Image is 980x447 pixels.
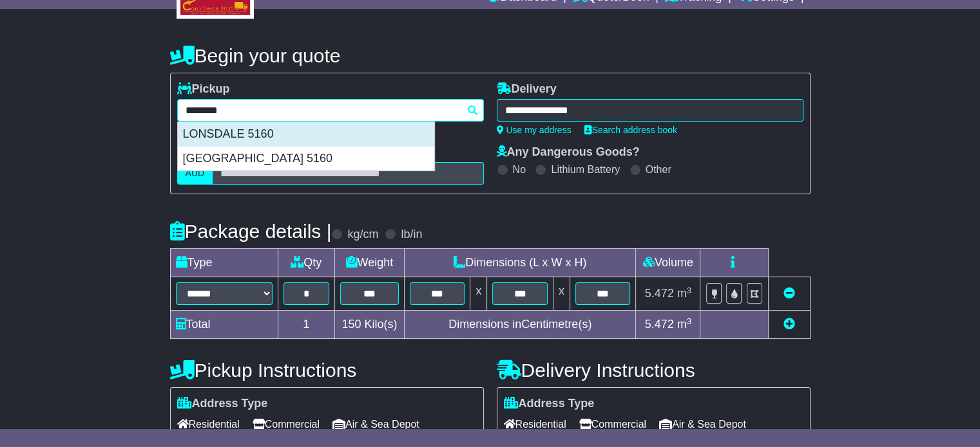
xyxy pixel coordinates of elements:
span: 5.472 [645,318,674,331]
span: Residential [504,414,566,434]
td: Weight [334,249,404,277]
td: x [470,277,487,311]
span: Commercial [579,414,646,434]
td: Volume [636,249,700,277]
div: [GEOGRAPHIC_DATA] 5160 [178,147,434,171]
label: lb/in [401,228,422,242]
label: Delivery [497,82,557,96]
label: kg/cm [347,228,378,242]
sup: 3 [687,316,692,326]
h4: Begin your quote [170,45,811,66]
h4: Delivery Instructions [497,360,811,381]
span: m [677,287,692,300]
label: Pickup [177,82,230,96]
span: Air & Sea Depot [332,414,419,434]
label: AUD [177,162,213,185]
span: Commercial [253,414,320,434]
label: No [513,163,526,176]
td: x [553,277,570,311]
td: 1 [278,311,334,339]
h4: Pickup Instructions [170,360,484,381]
a: Add new item [783,318,795,331]
h4: Package details | [170,221,332,242]
td: Type [170,249,278,277]
a: Search address book [584,125,677,135]
td: Dimensions in Centimetre(s) [404,311,635,339]
td: Kilo(s) [334,311,404,339]
label: Any Dangerous Goods? [497,145,640,160]
label: Lithium Battery [551,163,620,176]
td: Qty [278,249,334,277]
span: Air & Sea Depot [659,414,746,434]
span: 150 [341,318,361,331]
label: Address Type [177,397,268,411]
sup: 3 [687,286,692,295]
div: LONSDALE 5160 [178,122,434,147]
label: Address Type [504,397,595,411]
label: Other [646,163,671,176]
span: 5.472 [645,287,674,300]
span: m [677,318,692,331]
td: Dimensions (L x W x H) [404,249,635,277]
td: Total [170,311,278,339]
span: Residential [177,414,240,434]
a: Use my address [497,125,572,135]
a: Remove this item [783,287,795,300]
